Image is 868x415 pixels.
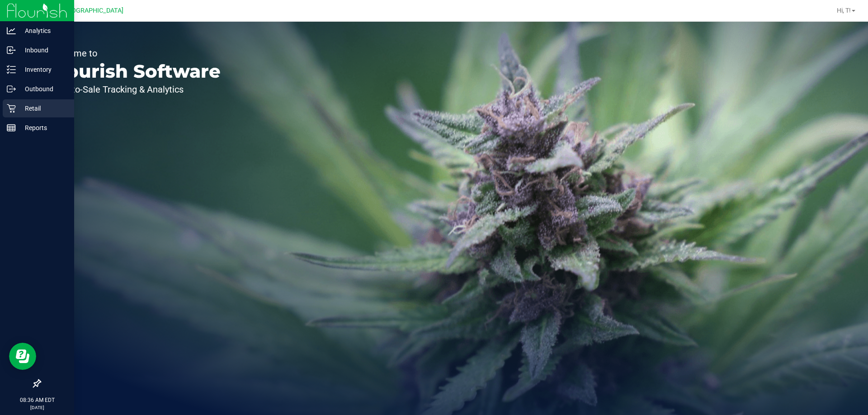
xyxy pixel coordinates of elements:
[7,46,16,55] inline-svg: Inbound
[16,25,70,36] p: Analytics
[7,26,16,35] inline-svg: Analytics
[49,49,221,58] p: Welcome to
[16,122,70,133] p: Reports
[16,64,70,75] p: Inventory
[9,343,36,370] iframe: Resource center
[16,45,70,56] p: Inbound
[7,104,16,113] inline-svg: Retail
[7,65,16,74] inline-svg: Inventory
[16,84,70,94] p: Outbound
[49,62,221,80] p: Flourish Software
[4,404,70,411] p: [DATE]
[837,7,851,14] span: Hi, T!
[7,84,16,93] inline-svg: Outbound
[4,396,70,404] p: 08:36 AM EDT
[16,103,70,114] p: Retail
[61,7,123,14] span: [GEOGRAPHIC_DATA]
[7,123,16,132] inline-svg: Reports
[49,85,221,94] p: Seed-to-Sale Tracking & Analytics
